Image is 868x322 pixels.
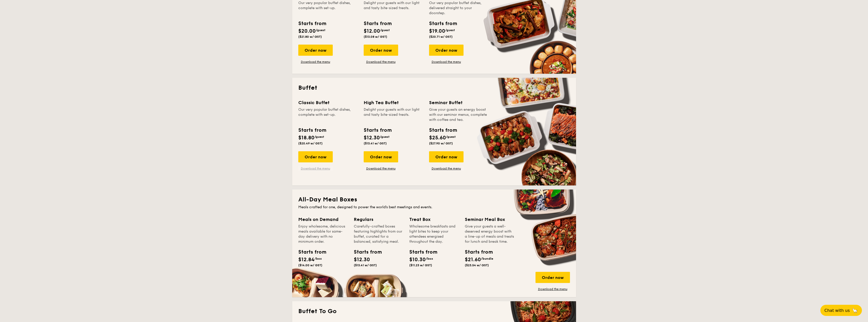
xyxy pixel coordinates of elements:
[481,257,493,260] span: /bundle
[298,248,321,256] div: Starts from
[409,224,459,244] div: Wholesome breakfasts and light bites to keep your attendees energised throughout the day.
[364,166,398,171] a: Download the menu
[298,135,315,141] span: $18.80
[465,224,514,244] div: Give your guests a well-deserved energy boost with a line-up of meals and treats for lunch and br...
[298,257,315,263] span: $12.84
[298,28,316,34] span: $20.00
[298,224,348,244] div: Enjoy wholesome, delicious meals available for same-day delivery with no minimum order.
[429,1,488,16] div: Our very popular buffet dishes, delivered straight to your doorstep.
[364,126,391,134] div: Starts from
[380,28,390,32] span: /guest
[535,287,570,291] a: Download the menu
[465,263,489,267] span: ($23.54 w/ GST)
[298,84,570,92] h2: Buffet
[315,257,322,260] span: /box
[409,257,426,263] span: $10.30
[535,272,570,283] div: Order now
[315,135,324,139] span: /guest
[429,99,488,106] div: Seminar Buffet
[852,308,858,313] span: 🦙
[354,224,403,244] div: Carefully-crafted boxes featuring highlights from our buffet, curated for a balanced, satisfying ...
[429,126,457,134] div: Starts from
[465,257,481,263] span: $21.60
[429,20,457,27] div: Starts from
[364,60,398,64] a: Download the menu
[429,135,446,141] span: $25.60
[364,28,380,34] span: $12.00
[298,20,326,27] div: Starts from
[364,107,423,122] div: Delight your guests with our light and tasty bite-sized treats.
[298,35,322,39] span: ($21.80 w/ GST)
[298,196,570,204] h2: All-Day Meal Boxes
[429,45,464,56] div: Order now
[824,308,850,313] span: Chat with us
[429,151,464,162] div: Order now
[429,107,488,122] div: Give your guests an energy boost with our seminar menus, complete with coffee and tea.
[298,263,322,267] span: ($14.00 w/ GST)
[465,216,514,223] div: Seminar Meal Box
[298,60,333,64] a: Download the menu
[429,60,464,64] a: Download the menu
[364,45,398,56] div: Order now
[364,20,391,27] div: Starts from
[354,216,403,223] div: Regulars
[354,248,377,256] div: Starts from
[364,1,423,16] div: Delight your guests with our light and tasty bite-sized treats.
[364,142,387,145] span: ($13.41 w/ GST)
[426,257,433,260] span: /box
[354,263,377,267] span: ($13.41 w/ GST)
[298,1,358,16] div: Our very popular buffet dishes, complete with set-up.
[820,305,862,316] button: Chat with us🦙
[409,263,432,267] span: ($11.23 w/ GST)
[298,45,333,56] div: Order now
[298,307,570,315] h2: Buffet To Go
[298,142,323,145] span: ($20.49 w/ GST)
[298,99,358,106] div: Classic Buffet
[298,107,358,122] div: Our very popular buffet dishes, complete with set-up.
[354,257,370,263] span: $12.30
[429,166,464,171] a: Download the menu
[364,99,423,106] div: High Tea Buffet
[298,151,333,162] div: Order now
[364,151,398,162] div: Order now
[298,166,333,171] a: Download the menu
[445,28,455,32] span: /guest
[298,216,348,223] div: Meals on Demand
[429,28,445,34] span: $19.00
[409,216,459,223] div: Treat Box
[446,135,456,139] span: /guest
[298,205,570,210] div: Meals crafted for one, designed to power the world's best meetings and events.
[380,135,390,139] span: /guest
[409,248,432,256] div: Starts from
[298,126,326,134] div: Starts from
[429,142,453,145] span: ($27.90 w/ GST)
[465,248,488,256] div: Starts from
[316,28,325,32] span: /guest
[364,135,380,141] span: $12.30
[429,35,453,39] span: ($20.71 w/ GST)
[364,35,387,39] span: ($13.08 w/ GST)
